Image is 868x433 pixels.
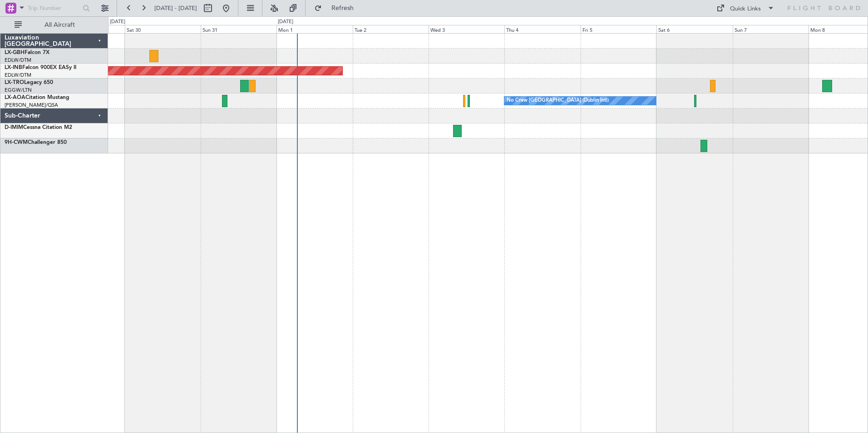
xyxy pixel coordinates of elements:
span: LX-AOA [5,95,25,100]
span: LX-GBH [5,50,25,55]
button: Refresh [310,1,365,15]
span: LX-TRO [5,80,24,85]
div: Sat 6 [656,25,732,33]
div: Quick Links [730,5,761,14]
div: Mon 1 [276,25,352,33]
div: [DATE] [278,18,293,26]
div: Wed 3 [429,25,504,33]
a: EGGW/LTN [5,87,32,93]
input: Trip Number [28,1,80,15]
span: [DATE] - [DATE] [154,4,197,12]
button: All Aircraft [10,18,99,32]
span: D-IMIM [5,125,23,130]
a: LX-AOACitation Mustang [5,95,69,100]
span: Refresh [324,5,362,11]
button: Quick Links [712,1,779,15]
div: Sun 31 [201,25,276,33]
a: LX-INBFalcon 900EX EASy II [5,65,76,70]
a: D-IMIMCessna Citation M2 [5,125,72,130]
div: Tue 2 [353,25,429,33]
span: LX-INB [5,65,22,70]
a: LX-GBHFalcon 7X [5,50,49,55]
a: EDLW/DTM [5,72,31,79]
div: Fri 5 [581,25,656,33]
a: EDLW/DTM [5,57,31,64]
a: [PERSON_NAME]/QSA [5,102,58,108]
span: All Aircraft [24,22,96,28]
a: LX-TROLegacy 650 [5,80,53,85]
div: Sun 7 [733,25,809,33]
div: [DATE] [110,18,125,26]
a: 9H-CWMChallenger 850 [5,140,67,145]
div: Thu 4 [504,25,580,33]
div: Sat 30 [125,25,201,33]
div: No Crew [GEOGRAPHIC_DATA] (Dublin Intl) [507,94,609,108]
span: 9H-CWM [5,140,28,145]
